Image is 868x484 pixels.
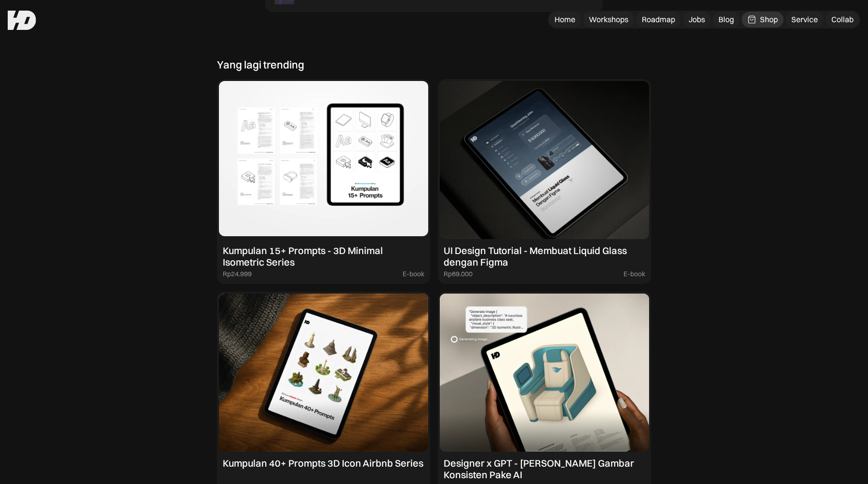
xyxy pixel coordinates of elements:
div: Kumpulan 40+ Prompts 3D Icon Airbnb Series [223,457,423,469]
a: Home [549,12,581,27]
a: Jobs [683,12,711,27]
a: UI Design Tutorial - Membuat Liquid Glass dengan FigmaRp69.000E-book [438,79,651,284]
div: Shop [760,14,778,25]
div: Kumpulan 15+ Prompts - 3D Minimal Isometric Series [223,245,424,268]
div: Rp69.000 [444,270,473,278]
a: Roadmap [636,12,681,27]
div: UI Design Tutorial - Membuat Liquid Glass dengan Figma [444,245,645,268]
a: Workshops [583,12,634,27]
div: Home [555,14,575,25]
a: Service [786,12,824,27]
div: Collab [831,14,854,25]
div: E-book [403,270,424,278]
div: Rp24.999 [223,270,252,278]
div: Jobs [689,14,705,25]
div: Service [791,14,818,25]
div: Blog [719,14,734,25]
a: Shop [742,12,784,27]
div: Yang lagi trending [217,58,304,71]
a: Blog [713,12,740,27]
div: E-book [624,270,645,278]
div: Roadmap [642,14,675,25]
div: Workshops [589,14,628,25]
a: Kumpulan 15+ Prompts - 3D Minimal Isometric SeriesRp24.999E-book [217,79,430,284]
a: Collab [826,12,859,27]
div: Designer x GPT - [PERSON_NAME] Gambar Konsisten Pake AI [444,457,645,481]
